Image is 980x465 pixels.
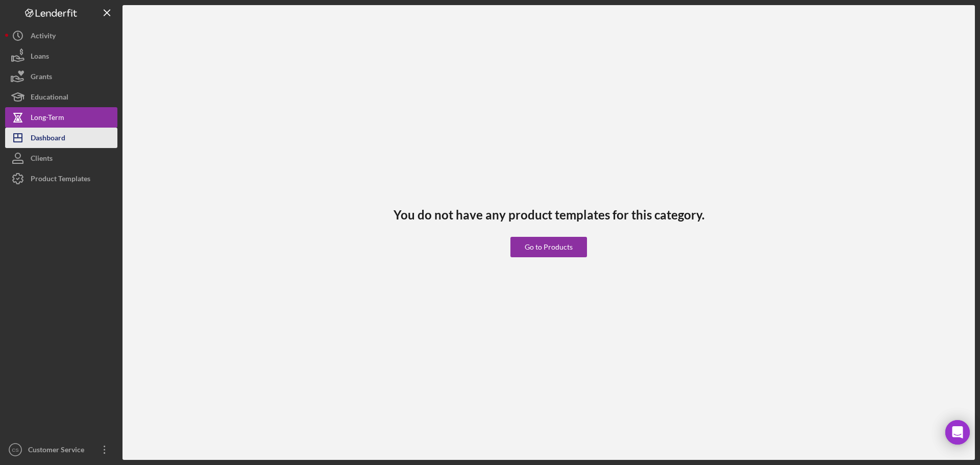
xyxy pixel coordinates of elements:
[31,107,64,130] div: Long-Term
[510,237,587,257] button: Go to Products
[31,87,68,110] div: Educational
[31,168,90,191] div: Product Templates
[31,66,52,89] div: Grants
[5,107,117,128] button: Long-Term
[5,439,117,460] button: CSCustomer Service
[5,66,117,87] button: Grants
[5,168,117,189] button: Product Templates
[5,87,117,107] button: Educational
[31,128,65,151] div: Dashboard
[12,447,18,453] text: CS
[510,222,587,257] a: Go to Products
[394,208,704,222] h3: You do not have any product templates for this category.
[31,26,56,48] div: Activity
[945,420,970,445] div: Open Intercom Messenger
[5,46,117,66] button: Loans
[31,46,49,69] div: Loans
[525,237,573,257] div: Go to Products
[26,439,92,462] div: Customer Service
[31,148,53,171] div: Clients
[5,148,117,168] button: Clients
[5,128,117,148] button: Dashboard
[5,26,117,46] button: Activity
